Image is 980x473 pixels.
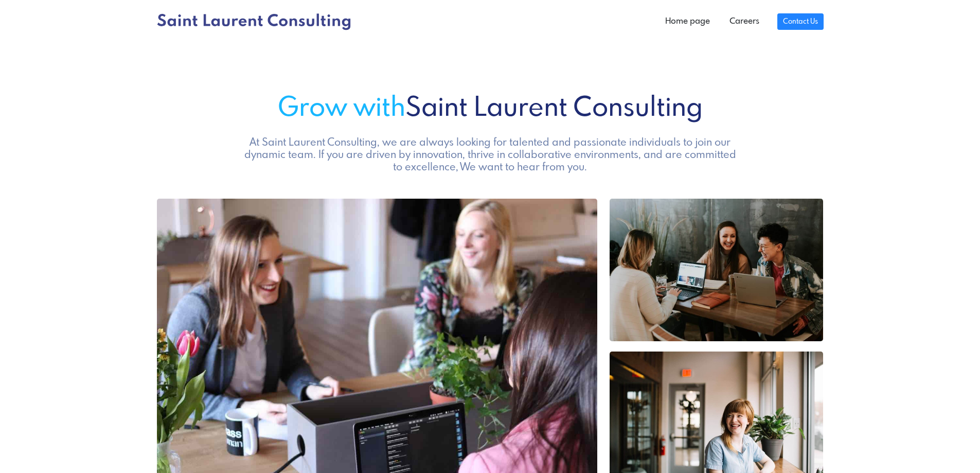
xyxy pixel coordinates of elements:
[157,93,824,125] h1: Saint Laurent Consulting
[720,11,769,32] a: Careers
[240,137,740,174] h5: At Saint Laurent Consulting, we are always looking for talented and passionate individuals to joi...
[655,11,720,32] a: Home page
[777,13,823,30] a: Contact Us
[278,95,405,122] span: Grow with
